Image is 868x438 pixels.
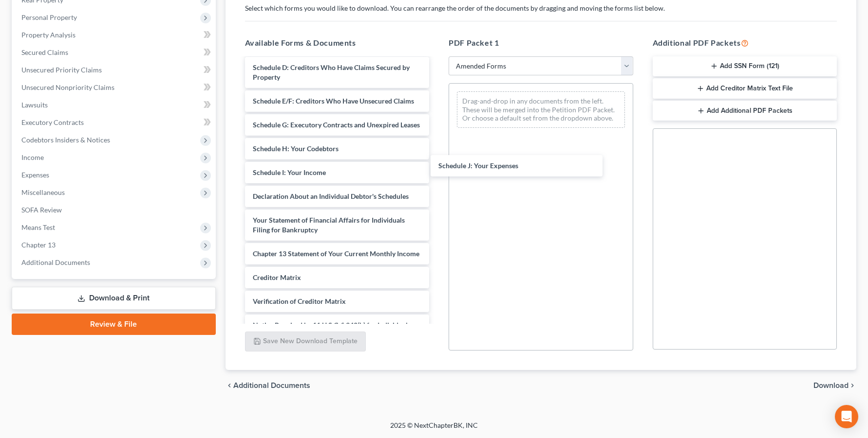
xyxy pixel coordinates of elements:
[813,382,849,389] span: Download
[233,382,310,389] span: Additional Documents
[14,44,216,61] a: Secured Claims
[226,382,310,389] a: chevron_left Additional Documents
[253,249,419,258] span: Chapter 13 Statement of Your Current Monthly Income
[21,101,48,109] span: Lawsuits
[21,188,65,196] span: Miscellaneous
[14,114,216,131] a: Executory Contracts
[14,201,216,219] a: SOFA Review
[21,206,62,214] span: SOFA Review
[21,153,44,161] span: Income
[457,91,625,128] div: Drag-and-drop in any documents from the left. These will be merged into the Petition PDF Packet. ...
[849,382,856,389] i: chevron_right
[12,314,216,335] a: Review & File
[21,13,77,21] span: Personal Property
[835,405,858,428] div: Open Intercom Messenger
[14,26,216,44] a: Property Analysis
[21,223,55,231] span: Means Test
[253,273,301,281] span: Creditor Matrix
[21,83,114,91] span: Unsecured Nonpriority Claims
[14,96,216,114] a: Lawsuits
[156,420,712,438] div: 2025 © NextChapterBK, INC
[21,136,110,144] span: Codebtors Insiders & Notices
[253,97,414,105] span: Schedule E/F: Creditors Who Have Unsecured Claims
[14,79,216,96] a: Unsecured Nonpriority Claims
[21,258,90,266] span: Additional Documents
[14,61,216,79] a: Unsecured Priority Claims
[253,192,409,200] span: Declaration About an Individual Debtor's Schedules
[253,121,420,129] span: Schedule G: Executory Contracts and Unexpired Leases
[245,3,837,13] p: Select which forms you would like to download. You can rearrange the order of the documents by dr...
[813,382,856,389] button: Download chevron_right
[653,78,837,99] button: Add Creditor Matrix Text File
[253,216,405,234] span: Your Statement of Financial Affairs for Individuals Filing for Bankruptcy
[653,56,837,77] button: Add SSN Form (121)
[21,31,75,39] span: Property Analysis
[21,118,84,126] span: Executory Contracts
[21,66,102,74] span: Unsecured Priority Claims
[253,144,339,153] span: Schedule H: Your Codebtors
[653,101,837,121] button: Add Additional PDF Packets
[253,321,411,339] span: Notice Required by 11 U.S.C. § 342(b) for Individuals Filing for Bankruptcy
[438,161,518,170] span: Schedule J: Your Expenses
[253,297,346,305] span: Verification of Creditor Matrix
[245,332,366,352] button: Save New Download Template
[21,241,56,249] span: Chapter 13
[253,63,410,81] span: Schedule D: Creditors Who Have Claims Secured by Property
[12,287,216,310] a: Download & Print
[653,37,837,49] h5: Additional PDF Packets
[449,37,633,49] h5: PDF Packet 1
[253,168,326,176] span: Schedule I: Your Income
[21,171,49,179] span: Expenses
[21,48,68,56] span: Secured Claims
[245,37,430,49] h5: Available Forms & Documents
[226,382,233,389] i: chevron_left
